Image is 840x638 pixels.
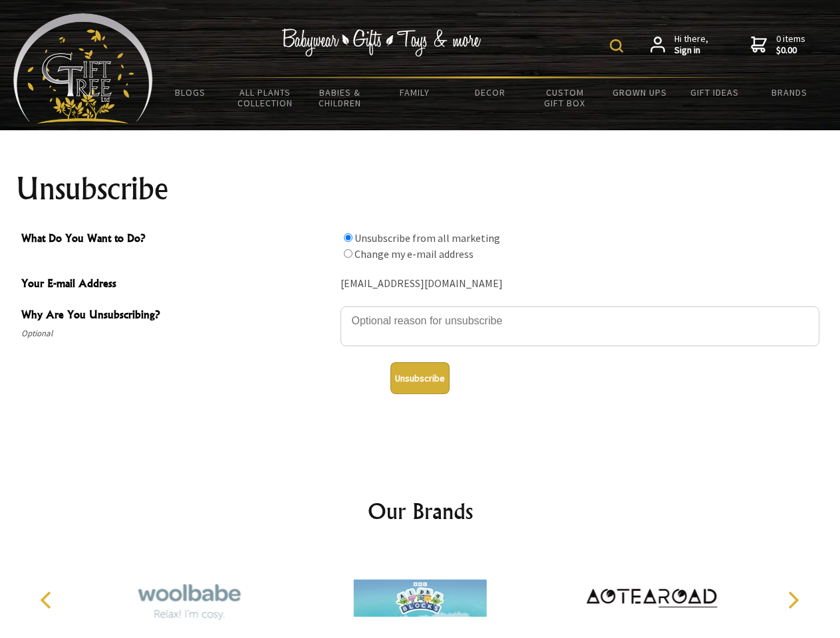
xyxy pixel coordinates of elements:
span: Hi there, [674,33,708,56]
span: Your E-mail Address [21,275,334,294]
span: Why Are You Unsubscribing? [21,306,334,326]
a: Brands [752,78,827,106]
a: Babies & Children [303,78,378,117]
h1: Unsubscribe [16,173,825,205]
span: What Do You Want to Do? [21,230,334,249]
a: Grown Ups [602,78,677,106]
strong: Sign in [674,45,708,56]
img: product search [610,39,623,53]
strong: $0.00 [776,45,805,56]
a: Family [378,78,453,106]
input: What Do You Want to Do? [344,249,352,258]
button: Unsubscribe [390,362,450,394]
span: 0 items [776,33,805,56]
div: [EMAIL_ADDRESS][DOMAIN_NAME] [341,274,819,294]
a: Custom Gift Box [527,78,603,117]
span: Optional [21,326,334,342]
a: 0 items$0.00 [751,33,805,56]
label: Unsubscribe from all marketing [354,231,500,245]
img: Babyware - Gifts - Toys and more... [13,13,153,124]
a: Decor [452,78,527,106]
button: Next [778,585,807,615]
a: Hi there,Sign in [650,33,708,56]
input: What Do You Want to Do? [344,233,352,242]
textarea: Why Are You Unsubscribing? [341,306,819,346]
label: Change my e-mail address [354,247,474,261]
a: BLOGS [153,78,228,106]
img: Babywear - Gifts - Toys & more [282,29,482,56]
a: All Plants Collection [228,78,303,117]
h2: Our Brands [27,495,814,527]
button: Previous [33,585,63,615]
a: Gift Ideas [677,78,752,106]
